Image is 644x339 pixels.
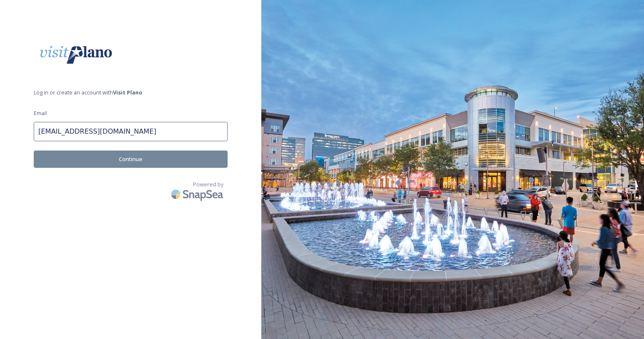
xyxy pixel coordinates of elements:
img: SnapSea Logo [169,184,228,204]
span: Powered by [193,180,223,188]
input: john.doe@snapsea.io [34,122,228,141]
img: visit-plano-social-optimized.jpg [34,34,118,76]
strong: Visit Plano [113,89,142,96]
button: Continue [34,151,228,168]
span: Email [34,109,47,117]
span: Log in or create an account with [34,89,228,97]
